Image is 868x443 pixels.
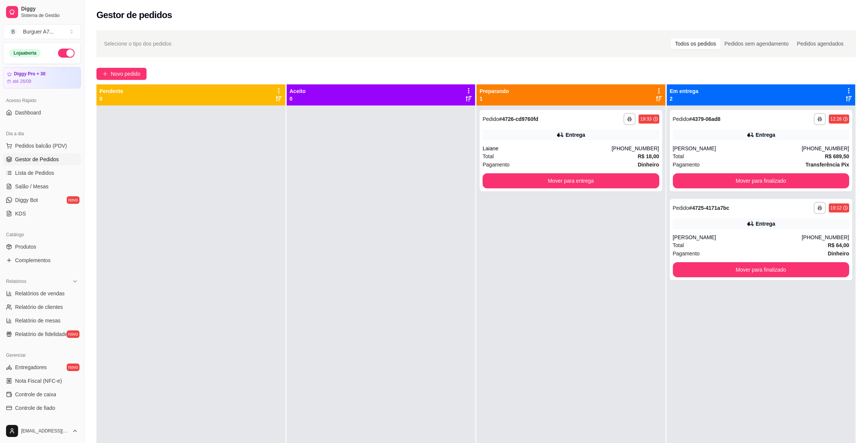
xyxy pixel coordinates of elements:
[3,422,81,440] button: [EMAIL_ADDRESS][DOMAIN_NAME]
[638,153,659,159] strong: R$ 18,00
[3,3,81,21] a: DiggySistema de Gestão
[802,145,849,152] div: [PHONE_NUMBER]
[21,428,69,434] span: [EMAIL_ADDRESS][DOMAIN_NAME]
[3,402,81,414] a: Controle de fiado
[6,278,26,284] span: Relatórios
[15,156,59,163] span: Gestor de Pedidos
[480,95,509,102] p: 1
[756,131,775,139] div: Entrega
[3,416,81,428] a: Cupons
[673,160,700,169] span: Pagamento
[640,116,651,122] div: 19:33
[670,87,698,95] p: Em entrega
[15,391,56,398] span: Controle de caixa
[96,9,172,21] h2: Gestor de pedidos
[12,78,31,84] article: até 26/09
[290,87,306,95] p: Aceito
[3,67,81,89] a: Diggy Pro + 30até 26/09
[673,116,689,122] span: Pedido
[3,349,81,361] div: Gerenciar
[96,68,147,80] button: Novo pedido
[15,169,54,177] span: Lista de Pedidos
[499,116,538,122] strong: # 4726-cd9760fd
[673,205,689,211] span: Pedido
[3,24,81,39] button: Select a team
[3,229,81,241] div: Catálogo
[673,152,684,160] span: Total
[3,254,81,266] a: Complementos
[15,418,33,425] span: Cupons
[14,71,46,77] article: Diggy Pro + 30
[3,375,81,387] a: Nota Fiscal (NFC-e)
[23,28,54,35] div: Burguer A7 ...
[689,205,729,211] strong: # 4725-4171a7bc
[671,38,720,49] div: Todos os pedidos
[15,109,41,116] span: Dashboard
[99,87,123,95] p: Pendente
[830,205,842,211] div: 19:12
[15,196,38,204] span: Diggy Bot
[565,131,585,139] div: Entrega
[611,145,659,152] div: [PHONE_NUMBER]
[15,330,67,338] span: Relatório de fidelidade
[15,210,26,217] span: KDS
[3,361,81,373] a: Entregadoresnovo
[3,301,81,313] a: Relatório de clientes
[15,404,55,412] span: Controle de fiado
[15,317,61,324] span: Relatório de mesas
[483,145,611,152] div: Laiane
[15,142,67,150] span: Pedidos balcão (PDV)
[483,160,510,169] span: Pagamento
[805,162,849,168] strong: Transferência Pix
[3,287,81,299] a: Relatórios de vendas
[480,87,509,95] p: Preparando
[15,364,47,371] span: Entregadores
[15,290,65,297] span: Relatórios de vendas
[670,95,698,102] p: 2
[290,95,306,102] p: 0
[828,251,849,257] strong: Dinheiro
[15,257,50,264] span: Complementos
[15,303,63,311] span: Relatório de clientes
[828,242,849,248] strong: R$ 64,00
[483,173,659,188] button: Mover para entrega
[58,49,75,58] button: Alterar Status
[825,153,849,159] strong: R$ 689,50
[111,70,141,78] span: Novo pedido
[15,183,49,190] span: Salão / Mesas
[3,208,81,220] a: KDS
[3,241,81,253] a: Produtos
[3,315,81,327] a: Relatório de mesas
[15,243,36,251] span: Produtos
[3,328,81,340] a: Relatório de fidelidadenovo
[673,241,684,249] span: Total
[9,49,41,57] div: Loja aberta
[673,145,802,152] div: [PERSON_NAME]
[3,128,81,140] div: Dia a dia
[638,162,659,168] strong: Dinheiro
[102,71,108,76] span: plus
[3,194,81,206] a: Diggy Botnovo
[15,377,62,385] span: Nota Fiscal (NFC-e)
[673,262,850,277] button: Mover para finalizado
[830,116,842,122] div: 12:28
[673,249,700,258] span: Pagamento
[3,95,81,107] div: Acesso Rápido
[3,180,81,192] a: Salão / Mesas
[720,38,793,49] div: Pedidos sem agendamento
[673,234,802,241] div: [PERSON_NAME]
[3,167,81,179] a: Lista de Pedidos
[21,12,78,18] span: Sistema de Gestão
[673,173,850,188] button: Mover para finalizado
[483,116,499,122] span: Pedido
[104,40,171,48] span: Selecione o tipo dos pedidos
[3,388,81,400] a: Controle de caixa
[9,28,17,35] span: B
[3,107,81,119] a: Dashboard
[3,140,81,152] button: Pedidos balcão (PDV)
[99,95,123,102] p: 0
[21,6,78,12] span: Diggy
[3,153,81,165] a: Gestor de Pedidos
[793,38,848,49] div: Pedidos agendados
[483,152,494,160] span: Total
